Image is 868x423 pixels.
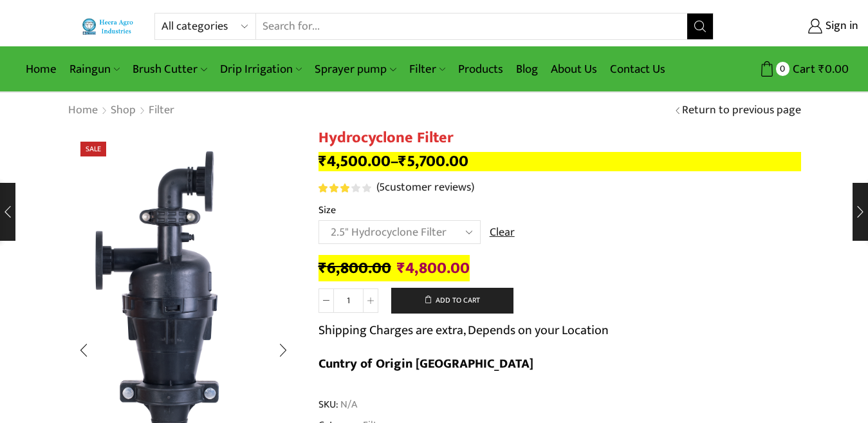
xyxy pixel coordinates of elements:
span: ₹ [319,255,327,281]
a: Drip Irrigation [214,54,308,84]
a: Blog [510,54,544,84]
span: Rated out of 5 based on customer ratings [319,183,352,193]
a: Filter [148,102,175,119]
span: N/A [338,397,357,412]
span: ₹ [319,148,327,174]
bdi: 4,800.00 [397,255,470,281]
a: Return to previous page [682,102,801,119]
a: Brush Cutter [126,54,213,84]
b: Cuntry of Origin [GEOGRAPHIC_DATA] [319,353,533,375]
a: Shop [110,102,136,119]
p: – [319,152,801,171]
a: Home [68,102,98,119]
span: 0 [776,62,790,75]
div: Next slide [267,334,299,366]
span: Sign in [822,18,858,35]
a: Filter [403,54,452,84]
a: Raingun [63,54,126,84]
span: SKU: [319,397,801,412]
a: About Us [544,54,604,84]
span: ₹ [397,255,405,281]
span: 5 [379,178,385,197]
a: Clear options [490,225,515,241]
button: Add to cart [391,288,513,314]
nav: Breadcrumb [68,102,175,119]
label: Size [319,203,336,218]
h1: Hydrocyclone Filter [319,129,801,147]
a: Sprayer pump [308,54,402,84]
a: Products [452,54,510,84]
a: Home [19,54,63,84]
div: Rated 3.20 out of 5 [319,183,371,193]
a: (5customer reviews) [376,180,474,196]
bdi: 0.00 [818,59,849,79]
span: 5 [319,183,373,193]
a: Sign in [733,15,858,38]
bdi: 6,800.00 [319,255,391,281]
div: Previous slide [68,334,100,366]
input: Search for... [256,14,687,39]
bdi: 4,500.00 [319,148,391,174]
bdi: 5,700.00 [398,148,468,174]
a: Contact Us [604,54,672,84]
span: Sale [80,142,106,156]
button: Search button [687,14,713,39]
a: 0 Cart ₹0.00 [726,57,849,81]
span: Cart [790,61,815,78]
input: Product quantity [334,288,363,313]
span: ₹ [398,148,407,174]
p: Shipping Charges are extra, Depends on your Location [319,320,609,341]
span: ₹ [818,59,825,79]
